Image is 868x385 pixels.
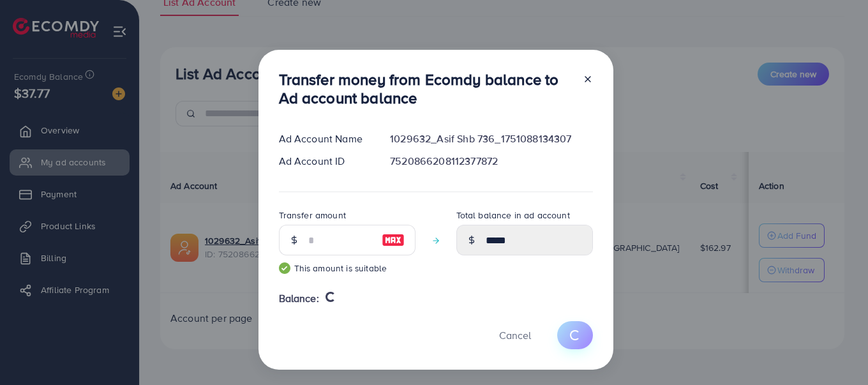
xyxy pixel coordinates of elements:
[814,328,858,375] iframe: Chat
[279,70,572,107] h3: Transfer money from Ecomdy balance to Ad account balance
[483,321,547,349] button: Cancel
[456,209,570,222] label: Total balance in ad account
[382,232,405,248] img: image
[279,209,346,222] label: Transfer amount
[269,132,380,146] div: Ad Account Name
[269,154,380,169] div: Ad Account ID
[380,132,602,146] div: 1029632_Asif Shb 736_1751088134307
[279,291,319,306] span: Balance:
[380,154,602,169] div: 7520866208112377872
[499,328,531,342] span: Cancel
[279,262,415,275] small: This amount is suitable
[279,262,290,274] img: guide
